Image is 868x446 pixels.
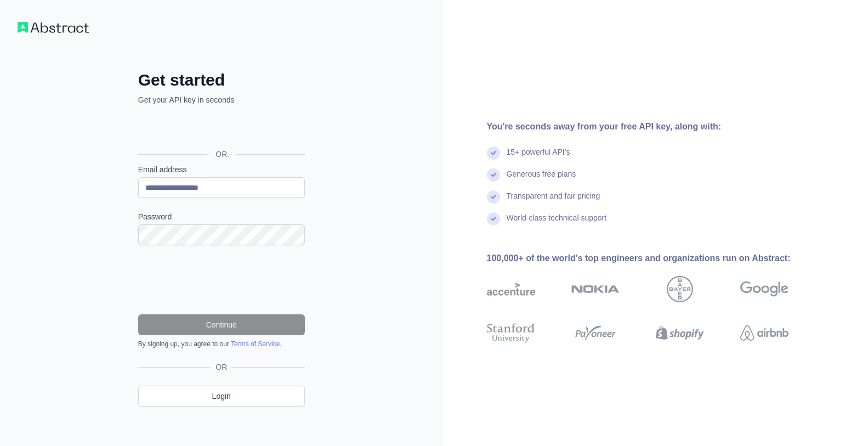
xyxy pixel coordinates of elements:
div: Transparent and fair pricing [507,190,600,212]
img: check mark [487,190,500,204]
div: 15+ powerful API's [507,146,570,168]
a: Terms of Service [231,340,280,348]
img: check mark [487,168,500,182]
h2: Get started [138,70,305,90]
label: Email address [138,164,305,175]
label: Password [138,211,305,222]
img: accenture [487,276,535,302]
img: nokia [571,276,620,302]
button: Continue [138,314,305,335]
img: shopify [656,321,704,345]
img: payoneer [571,321,620,345]
div: 100,000+ of the world's top engineers and organizations run on Abstract: [487,252,824,265]
img: check mark [487,146,500,160]
div: By signing up, you agree to our . [138,340,305,348]
a: Login [138,386,305,407]
div: Generous free plans [507,168,576,190]
img: check mark [487,212,500,225]
img: google [740,276,788,302]
iframe: reCAPTCHA [138,258,305,301]
span: OR [207,149,236,160]
p: Get your API key in seconds [138,94,305,105]
div: You're seconds away from your free API key, along with: [487,120,824,133]
iframe: Sign in with Google Button [133,117,308,142]
img: airbnb [740,321,788,345]
img: Workflow [18,22,89,33]
img: stanford university [487,321,535,345]
img: bayer [667,276,693,302]
span: OR [211,362,231,372]
div: World-class technical support [507,212,607,234]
